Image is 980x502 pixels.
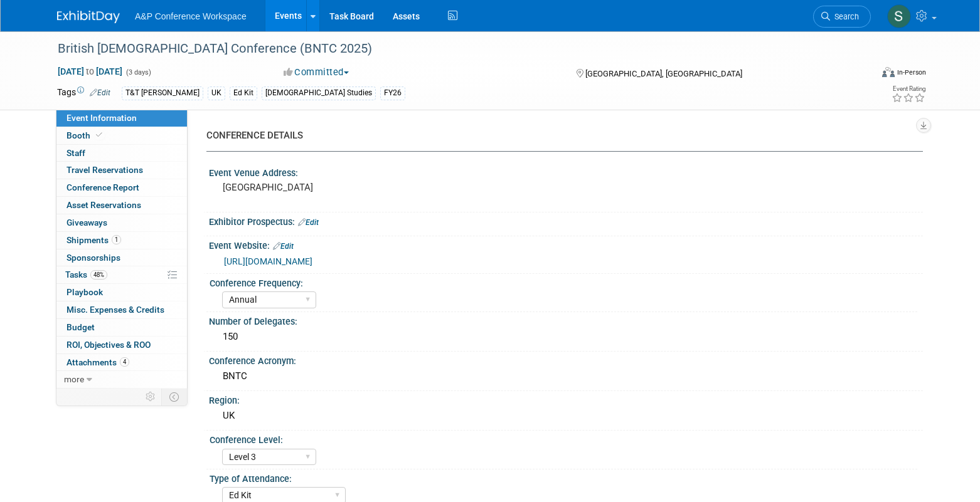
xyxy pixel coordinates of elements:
[57,11,120,23] img: ExhibitDay
[67,130,105,140] span: Booth
[209,236,923,253] div: Event Website:
[64,374,84,384] span: more
[224,256,312,266] a: [URL][DOMAIN_NAME]
[218,367,913,386] div: BNTC
[56,337,187,353] a: ROI, Objectives & ROO
[122,86,203,100] div: T&T [PERSON_NAME]
[67,113,137,123] span: Event Information
[279,66,354,79] button: Committed
[56,197,187,214] a: Asset Reservations
[262,86,376,100] div: [DEMOGRAPHIC_DATA] Studies
[210,274,917,290] div: Conference Frequency:
[67,305,164,315] span: Misc. Expenses & Credits
[56,301,187,318] a: Misc. Expenses & Credits
[273,242,294,251] a: Edit
[57,66,123,77] span: [DATE] [DATE]
[882,67,895,77] img: Format-Inperson.png
[218,327,913,347] div: 150
[67,322,95,332] span: Budget
[797,65,926,84] div: Event Format
[53,38,852,60] div: British [DEMOGRAPHIC_DATA] Conference (BNTC 2025)
[56,266,187,283] a: Tasks48%
[90,88,110,97] a: Edit
[56,127,187,144] a: Booth
[209,164,923,179] div: Event Venue Address:
[897,68,926,77] div: In-Person
[218,406,913,426] div: UK
[120,357,129,367] span: 4
[67,253,120,263] span: Sponsorships
[209,212,923,229] div: Exhibitor Prospectus:
[57,86,110,100] td: Tags
[125,68,151,76] span: (3 days)
[67,217,107,227] span: Giveaways
[56,232,187,249] a: Shipments1
[140,389,162,405] td: Personalize Event Tab Strip
[830,12,859,21] span: Search
[206,129,913,142] div: CONFERENCE DETAILS
[380,86,405,100] div: FY26
[209,352,923,367] div: Conference Acronym:
[67,287,103,297] span: Playbook
[67,148,85,158] span: Staff
[67,357,129,367] span: Attachments
[67,200,141,210] span: Asset Reservations
[209,391,923,407] div: Region:
[56,249,187,266] a: Sponsorships
[67,340,151,350] span: ROI, Objectives & ROO
[208,86,225,100] div: UK
[210,431,917,446] div: Conference Level:
[56,214,187,231] a: Giveaways
[887,4,911,28] img: Sophia Hettler
[56,162,187,179] a: Travel Reservations
[892,86,925,92] div: Event Rating
[209,312,923,328] div: Number of Delegates:
[67,182,139,192] span: Conference Report
[162,389,188,405] td: Toggle Event Tabs
[813,6,871,28] a: Search
[90,270,107,280] span: 48%
[67,165,143,175] span: Travel Reservations
[56,110,187,127] a: Event Information
[56,371,187,388] a: more
[112,235,121,244] span: 1
[56,319,187,336] a: Budget
[67,235,121,245] span: Shipments
[56,145,187,162] a: Staff
[210,469,917,485] div: Type of Attendance:
[135,11,247,21] span: A&P Conference Workspace
[96,132,102,139] i: Booth reservation complete
[84,66,96,76] span: to
[56,284,187,301] a: Playbook
[223,182,493,193] pre: [GEOGRAPHIC_DATA]
[65,269,107,280] span: Tasks
[56,354,187,371] a: Attachments4
[585,69,742,78] span: [GEOGRAPHIC_DATA], [GEOGRAPHIC_DATA]
[230,86,257,100] div: Ed Kit
[298,218,319,227] a: Edit
[56,179,187,196] a: Conference Report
